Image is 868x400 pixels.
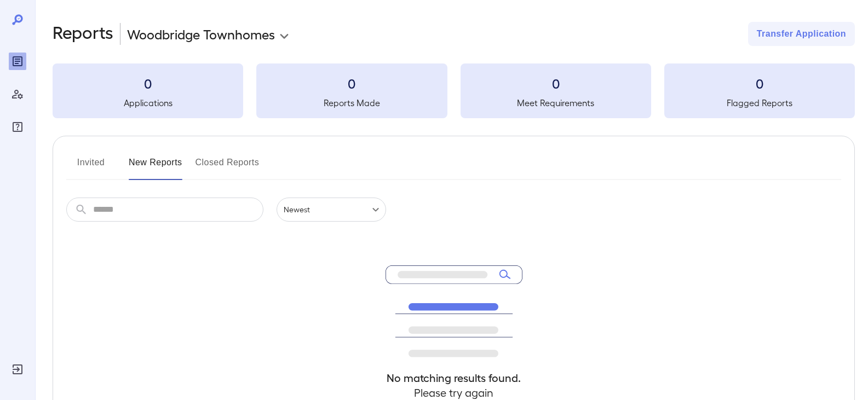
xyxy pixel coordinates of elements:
h5: Meet Requirements [461,96,651,109]
button: New Reports [129,154,182,180]
h3: 0 [461,74,651,92]
h3: 0 [53,74,243,92]
h2: Reports [53,22,113,46]
h3: 0 [256,74,447,92]
p: Woodbridge Townhomes [127,25,275,43]
h5: Applications [53,96,243,109]
button: Transfer Application [748,22,855,46]
h3: 0 [664,74,855,92]
div: Manage Users [9,85,26,103]
button: Closed Reports [196,154,260,180]
h4: Please try again [386,385,522,400]
div: FAQ [9,118,26,136]
h5: Reports Made [256,96,447,109]
h4: No matching results found. [386,370,522,385]
summary: 0Applications0Reports Made0Meet Requirements0Flagged Reports [53,63,855,118]
button: Invited [66,154,116,180]
div: Reports [9,53,26,70]
div: Newest [277,198,386,222]
h5: Flagged Reports [664,96,855,109]
div: Log Out [9,361,26,378]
